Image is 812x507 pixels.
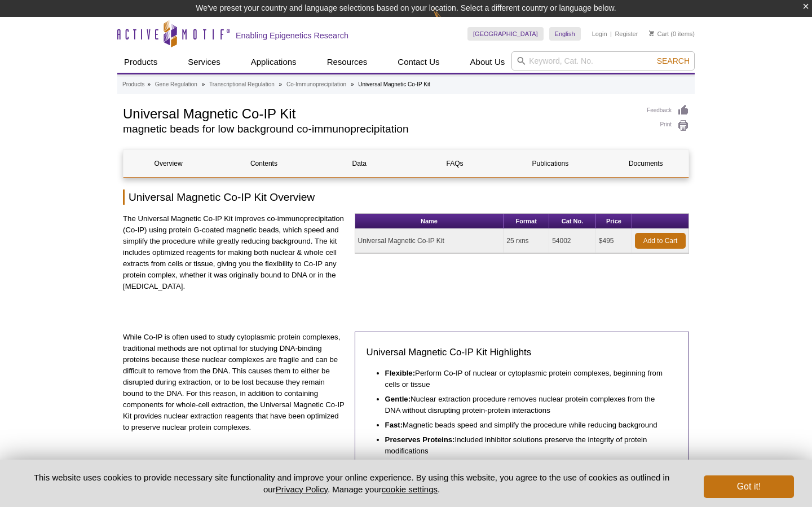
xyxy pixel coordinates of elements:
a: Overview [123,150,213,177]
a: Publications [505,150,595,177]
a: Transcriptional Regulation [209,80,275,90]
li: Magnetic beads speed and simplify the procedure while reducing background [385,416,667,431]
td: $495 [596,229,632,253]
strong: Flexible: [385,369,416,377]
img: Change Here [433,8,463,35]
li: » [147,81,151,87]
a: Feedback [647,104,689,117]
a: Add to Cart [635,233,686,249]
li: Universal Magnetic Co-IP Kit [358,81,430,87]
a: Products [122,80,144,90]
a: Cart [649,30,669,38]
th: Price [596,214,632,229]
a: Contact Us [391,51,446,73]
p: This website uses cookies to provide necessary site functionality and improve your online experie... [18,471,685,495]
a: Data [315,150,404,177]
a: Applications [244,51,303,73]
p: The Universal Magnetic Co-IP Kit improves co-immunoprecipitation (Co-IP) using protein G-coated m... [123,213,346,292]
a: FAQs [410,150,500,177]
h2: magnetic beads for low background co-immunoprecipitation [123,124,636,134]
a: English [549,27,581,41]
a: Documents [601,150,691,177]
span: Search [657,56,690,65]
h3: Universal Magnetic Co-IP Kit Highlights [367,346,677,359]
button: cookie settings [382,484,438,494]
a: Print [647,120,689,132]
th: Name [355,214,504,229]
a: [GEOGRAPHIC_DATA] [467,27,544,41]
td: Universal Magnetic Co-IP Kit [355,229,504,253]
h1: Universal Magnetic Co-IP Kit [123,104,636,121]
img: Your Cart [649,30,654,36]
strong: Gentle: [385,395,411,403]
li: Perform Co-IP of nuclear or cytoplasmic protein complexes, beginning from cells or tissue [385,368,667,390]
a: Privacy Policy [276,484,328,494]
li: Nuclear extraction procedure removes nuclear protein complexes from the DNA without disrupting pr... [385,390,667,416]
button: Got it! [704,475,794,498]
li: | [610,27,612,41]
li: Included inhibitor solutions preserve the integrity of protein modifications [385,431,667,457]
p: While Co-IP is often used to study cytoplasmic protein complexes, traditional methods are not opt... [123,332,346,433]
h2: Enabling Epigenetics Research [236,30,348,41]
li: » [351,81,354,87]
td: 25 rxns [504,229,549,253]
li: » [279,81,283,87]
h2: Universal Magnetic Co-IP Kit Overview [123,189,689,205]
th: Cat No. [549,214,596,229]
a: Products [117,51,164,73]
button: Search [654,56,693,66]
td: 54002 [549,229,596,253]
strong: Preserves Proteins: [385,435,455,444]
input: Keyword, Cat. No. [511,51,695,70]
a: About Us [464,51,512,73]
th: Format [504,214,549,229]
a: Resources [320,51,374,73]
a: Gene Regulation [155,80,197,90]
li: » [202,81,205,87]
a: Services [181,51,227,73]
a: Contents [219,150,308,177]
a: Login [592,30,607,38]
li: (0 items) [649,27,695,41]
a: Co-Immunoprecipitation [286,80,346,90]
strong: Fast: [385,421,403,429]
a: Register [615,30,638,38]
